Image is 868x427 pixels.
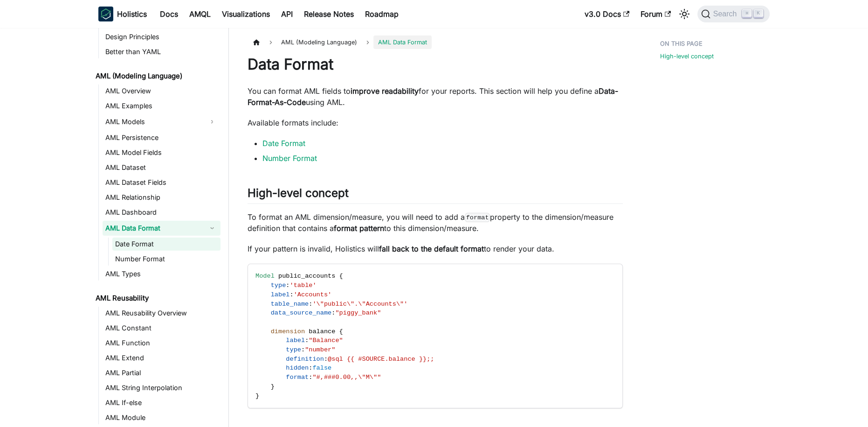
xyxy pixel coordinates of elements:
span: "piggy_bank" [335,309,381,316]
span: @sql {{ #SOURCE.balance }};; [328,356,434,363]
span: balance [309,328,335,335]
span: { [339,328,343,335]
a: AML Data Format [103,221,204,236]
span: "Balance" [309,337,343,344]
a: Better than YAML [103,45,220,58]
a: Docs [154,7,184,21]
span: public_accounts [278,273,335,280]
span: type [286,346,301,353]
span: : [331,309,335,316]
span: 'Accounts' [294,291,332,298]
a: AML Model Fields [103,146,220,159]
span: AML (Modeling Language) [276,35,362,49]
span: : [305,337,309,344]
code: format [465,213,490,222]
a: AML Function [103,336,220,350]
b: Holistics [117,8,147,20]
a: AML Extend [103,351,220,364]
a: AML (Modeling Language) [93,70,220,83]
button: Search (Command+K) [697,6,770,22]
span: label [286,337,305,344]
strong: format pattern [334,224,384,233]
a: AML Persistence [103,131,220,144]
p: If your pattern is invalid, Holistics will to render your data. [248,243,623,254]
a: AML Examples [103,99,220,112]
a: Forum [635,7,676,21]
span: definition [286,356,324,363]
p: Available formats include: [248,117,623,128]
a: AML Reusability [93,292,220,305]
span: : [324,356,328,363]
span: label [271,291,290,298]
a: Roadmap [359,7,404,21]
strong: fall back to the default format [379,244,484,253]
span: table_name [271,301,309,308]
span: : [309,301,312,308]
a: AML Models [103,114,204,129]
a: AML Dashboard [103,206,220,219]
nav: Docs sidebar [89,28,229,427]
a: High-level concept [660,52,714,61]
kbd: ⌘ [742,9,751,18]
a: Home page [248,35,265,49]
span: } [255,392,259,399]
span: '\"public\".\"Accounts\"' [312,301,407,308]
a: AML Types [103,267,220,280]
span: "number" [305,346,335,353]
span: AML Data Format [373,35,432,49]
a: Date Format [262,139,305,148]
span: : [309,374,312,381]
span: : [289,291,293,298]
span: : [286,282,289,289]
p: To format an AML dimension/measure, you will need to add a property to the dimension/measure defi... [248,211,623,234]
a: AML Relationship [103,191,220,204]
a: v3.0 Docs [579,7,635,21]
a: AMQL [184,7,216,21]
h2: High-level concept [248,186,623,204]
a: Visualizations [216,7,276,21]
a: Design Principles [103,30,220,43]
nav: Breadcrumbs [248,35,623,49]
a: AML Reusability Overview [103,307,220,320]
button: Collapse sidebar category 'AML Data Format' [204,221,220,236]
a: AML Constant [103,322,220,335]
kbd: K [754,9,763,18]
a: Date Format [112,238,220,251]
a: AML If-else [103,396,220,409]
a: Release Notes [298,7,359,21]
strong: improve readability [351,86,419,96]
a: AML Dataset [103,161,220,174]
a: Number Format [262,154,317,163]
img: Holistics [98,7,113,21]
span: data_source_name [271,309,332,316]
span: hidden [286,364,309,371]
span: dimension [271,328,305,335]
span: Model [255,273,275,280]
span: false [312,364,331,371]
span: type [271,282,286,289]
h1: Data Format [248,55,623,74]
button: Expand sidebar category 'AML Models' [204,114,220,129]
span: : [301,346,305,353]
a: AML String Interpolation [103,381,220,394]
a: AML Module [103,411,220,424]
span: : [309,364,312,371]
span: "#,###0.00,,\"M\"" [312,374,381,381]
span: 'table' [289,282,316,289]
a: AML Overview [103,84,220,98]
span: { [339,273,343,280]
button: Switch between dark and light mode (currently light mode) [677,7,692,21]
a: Number Format [112,252,220,266]
a: HolisticsHolistics [98,7,147,21]
span: format [286,374,309,381]
a: AML Dataset Fields [103,176,220,189]
a: AML Partial [103,366,220,379]
p: You can format AML fields to for your reports. This section will help you define a using AML. [248,85,623,108]
span: Search [710,10,743,18]
span: } [271,383,275,390]
a: API [276,7,298,21]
